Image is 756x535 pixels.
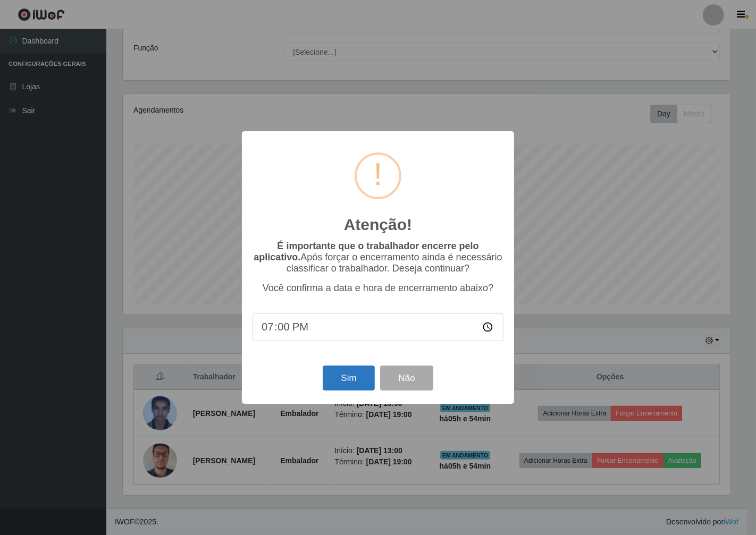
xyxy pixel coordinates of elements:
[253,283,503,294] p: Você confirma a data e hora de encerramento abaixo?
[254,241,478,262] b: É importante que o trabalhador encerre pelo aplicativo.
[380,366,433,390] button: Não
[253,241,503,274] p: Após forçar o encerramento ainda é necessário classificar o trabalhador. Deseja continuar?
[344,215,412,234] h2: Atenção!
[323,366,374,390] button: Sim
